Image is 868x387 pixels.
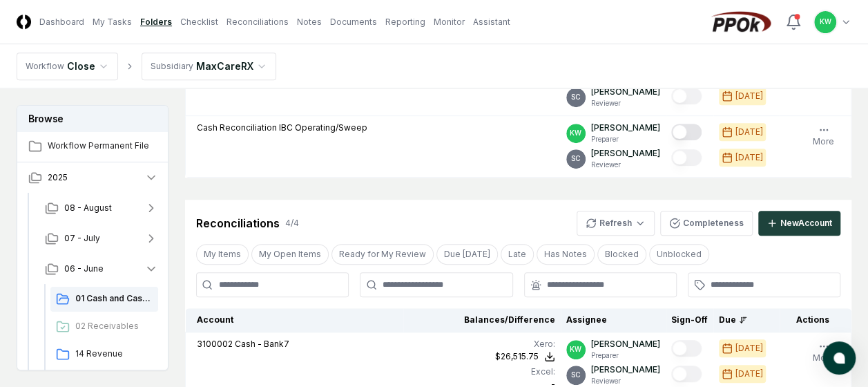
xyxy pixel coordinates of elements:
[197,122,367,134] p: Cash Reconciliation IBC Operating/Sweep
[820,17,831,27] span: KW
[735,126,763,138] div: [DATE]
[409,338,555,350] div: Xero :
[64,232,100,245] span: 07 - July
[403,308,561,332] th: Balances/Difference
[297,16,322,28] a: Notes
[473,16,510,28] a: Assistant
[34,223,169,254] button: 07 - July
[50,342,158,367] a: 14 Revenue
[34,193,169,223] button: 08 - August
[591,147,660,160] p: [PERSON_NAME]
[197,314,398,326] div: Account
[561,308,666,332] th: Assignee
[591,338,660,350] p: [PERSON_NAME]
[17,162,169,193] button: 2025
[75,292,153,305] span: 01 Cash and Cash Equipvalents
[196,215,280,232] div: Reconciliations
[813,10,838,35] button: KW
[591,376,660,386] p: Reviewer
[571,153,581,164] span: SC
[671,149,702,166] button: Mark complete
[671,124,702,140] button: Mark complete
[735,368,763,380] div: [DATE]
[331,244,434,265] button: Ready for My Review
[48,171,68,184] span: 2025
[64,202,112,214] span: 08 - August
[26,60,64,73] div: Workflow
[671,340,702,357] button: Mark complete
[235,339,289,349] span: Cash - Bank7
[735,342,763,355] div: [DATE]
[330,16,377,28] a: Documents
[810,122,837,151] button: More
[34,254,169,284] button: 06 - June
[660,211,753,236] button: Completeness
[666,308,713,332] th: Sign-Off
[570,128,581,138] span: KW
[17,15,31,29] img: Logo
[75,348,153,360] span: 14 Revenue
[780,217,832,229] div: New Account
[822,341,856,375] button: atlas-launcher
[75,320,153,332] span: 02 Receivables
[591,122,660,134] p: [PERSON_NAME]
[735,90,763,102] div: [DATE]
[151,60,193,73] div: Subsidiary
[434,16,465,28] a: Monitor
[735,151,763,164] div: [DATE]
[50,287,158,312] a: 01 Cash and Cash Equipvalents
[226,16,289,28] a: Reconciliations
[571,92,581,102] span: SC
[537,244,595,265] button: Has Notes
[597,244,646,265] button: Blocked
[591,134,660,144] p: Preparer
[591,364,660,376] p: [PERSON_NAME]
[501,244,534,265] button: Late
[591,98,660,108] p: Reviewer
[50,314,158,339] a: 02 Receivables
[570,344,581,355] span: KW
[93,16,132,28] a: My Tasks
[48,140,158,152] span: Workflow Permanent File
[719,314,774,326] div: Due
[571,370,581,380] span: SC
[671,366,702,382] button: Mark complete
[409,366,555,378] div: Excel:
[785,314,840,326] div: Actions
[591,86,660,98] p: [PERSON_NAME]
[17,106,168,131] h3: Browse
[17,131,169,162] a: Workflow Permanent File
[436,244,498,265] button: Due Today
[39,16,84,28] a: Dashboard
[17,53,276,80] nav: breadcrumb
[196,244,249,265] button: My Items
[251,244,329,265] button: My Open Items
[180,16,218,28] a: Checklist
[649,244,709,265] button: Unblocked
[285,217,299,229] div: 4 / 4
[495,350,555,363] button: $26,515.75
[591,160,660,170] p: Reviewer
[64,263,104,275] span: 06 - June
[591,350,660,361] p: Preparer
[140,16,172,28] a: Folders
[197,339,233,349] span: 3100002
[758,211,840,236] button: NewAccount
[385,16,425,28] a: Reporting
[708,11,774,33] img: PPOk logo
[671,88,702,104] button: Mark complete
[495,350,539,363] div: $26,515.75
[577,211,655,236] button: Refresh
[810,338,837,367] button: More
